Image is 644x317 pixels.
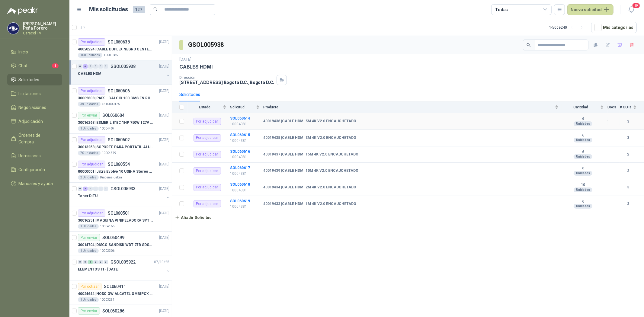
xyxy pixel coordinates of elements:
[230,204,260,210] p: 10004381
[567,4,614,15] button: Nueva solicitud
[230,116,250,120] b: SOL060614
[78,234,100,241] div: Por enviar
[194,151,221,158] div: Por adjudicar
[78,248,99,253] div: 1 Unidades
[69,207,172,232] a: Por adjudicarSOL060501[DATE] 30016251 |MAQUINA VINIPELADORA SPT M 10 – 501 Unidades10004166
[574,138,592,142] div: Unidades
[230,121,260,127] p: 10004381
[78,260,82,264] div: 0
[549,23,586,32] div: 1 - 50 de 240
[78,161,105,168] div: Por adjudicar
[88,187,93,191] div: 0
[104,284,126,289] p: SOL060411
[102,235,124,240] p: SOL060499
[100,175,122,180] p: Diadema-Jabra
[104,64,108,69] div: 0
[19,104,46,111] span: Negociaciones
[626,4,637,15] button: 19
[562,101,607,113] th: Cantidad
[78,151,101,155] div: 70 Unidades
[78,102,101,107] div: 38 Unidades
[102,309,124,313] p: SOL060286
[159,113,169,118] p: [DATE]
[172,212,644,223] a: Añadir Solicitud
[78,291,153,297] p: 40024644 | NODO GW ALCATEL OMNIPCX ENTERPRISE SIP
[230,154,260,160] p: 10004381
[179,75,274,80] p: Dirección
[78,307,100,315] div: Por enviar
[574,187,592,192] div: Unidades
[88,260,93,264] div: 5
[69,36,172,60] a: Por adjudicarSOL060638[DATE] 40020224 |CABLE DUPLEX NEGRO CENTELSA 2X12 (COLOR NEGRO)100 Unidades...
[19,180,53,187] span: Manuales y ayuda
[527,43,531,47] span: search
[78,185,171,204] a: 0 4 0 0 0 0 GSOL005933[DATE] Toner DITU
[159,64,169,69] p: [DATE]
[89,5,128,14] h1: Mis solicitudes
[620,105,632,109] span: # COTs
[495,6,508,13] div: Todas
[88,64,93,69] div: 0
[263,168,358,173] b: 40019439 | CABLE HDMI 10M 4K V2.0 ENCAUCHETADO
[607,101,620,113] th: Docs
[230,166,250,170] b: SOL060617
[78,210,105,217] div: Por adjudicar
[230,138,260,144] p: 10004381
[230,171,260,177] p: 10004381
[7,102,62,113] a: Negociaciones
[78,144,153,150] p: 30013253 | SOPORTE PARA PORTÁTIL ALUMINIO PLEGABLE VTA
[23,22,62,30] p: [PERSON_NAME] Peña Forero
[108,138,130,142] p: SOL060602
[19,62,28,69] span: Chat
[19,166,45,173] span: Configuración
[188,101,230,113] th: Estado
[98,64,103,69] div: 0
[102,151,116,155] p: 10004379
[19,49,28,55] span: Inicio
[7,7,38,14] img: Logo peakr
[194,184,221,191] div: Por adjudicar
[69,109,172,134] a: Por enviarSOL060604[DATE] 30016263 |ESMERIL 8"BC 1HP 750W 127V 3450RPM URREA1 Unidades10004407
[23,31,62,35] p: Caracol TV
[562,150,604,155] b: 6
[574,121,592,126] div: Unidades
[632,3,640,8] span: 19
[78,64,82,69] div: 0
[154,259,169,265] p: 07/10/25
[83,260,88,264] div: 0
[19,152,41,159] span: Remisiones
[111,187,136,191] p: GSOL005933
[159,284,169,290] p: [DATE]
[78,267,118,272] p: ELEMENTOS TI - [DATE]
[620,152,637,157] b: 2
[78,242,153,248] p: 30014704 | DISCO SANDISK WDT 2TB SDSSDE61-2T00-G25
[93,187,98,191] div: 0
[159,235,169,241] p: [DATE]
[100,126,114,131] p: 10004407
[93,260,98,264] div: 0
[100,248,114,253] p: 10002306
[263,119,356,124] b: 40019436 | CABLE HDMI 5M 4K V2.0 ENCAUCHETADO
[78,258,171,278] a: 0 0 5 0 0 0 GSOL00592207/10/25 ELEMENTOS TI - [DATE]
[78,169,153,175] p: 00000001 | Jabra Evolve 10 USB-A Stereo HSC200
[159,308,169,314] p: [DATE]
[263,202,356,207] b: 40019433 | CABLE HDMI 1M 4K V2.0 ENCAUCHETADO
[7,164,62,175] a: Configuración
[19,132,56,145] span: Órdenes de Compra
[230,149,250,154] a: SOL060616
[78,193,98,199] p: Toner DITU
[620,101,644,113] th: # COTs
[69,280,172,305] a: Por cotizarSOL060411[DATE] 40024644 |NODO GW ALCATEL OMNIPCX ENTERPRISE SIP1 Unidades10003281
[230,199,250,203] b: SOL060619
[7,60,62,72] a: Chat1
[78,224,99,229] div: 1 Unidades
[230,133,250,137] b: SOL060615
[574,171,592,176] div: Unidades
[83,187,88,191] div: 4
[7,150,62,162] a: Remisiones
[100,224,114,229] p: 10004166
[78,63,171,82] a: 0 6 0 0 0 0 GSOL005938[DATE] CABLES HDMI
[78,95,153,101] p: 30002808 | PAPEL CALCIO 100 CMS EN ROLLO DE 100 GR
[620,168,637,174] b: 3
